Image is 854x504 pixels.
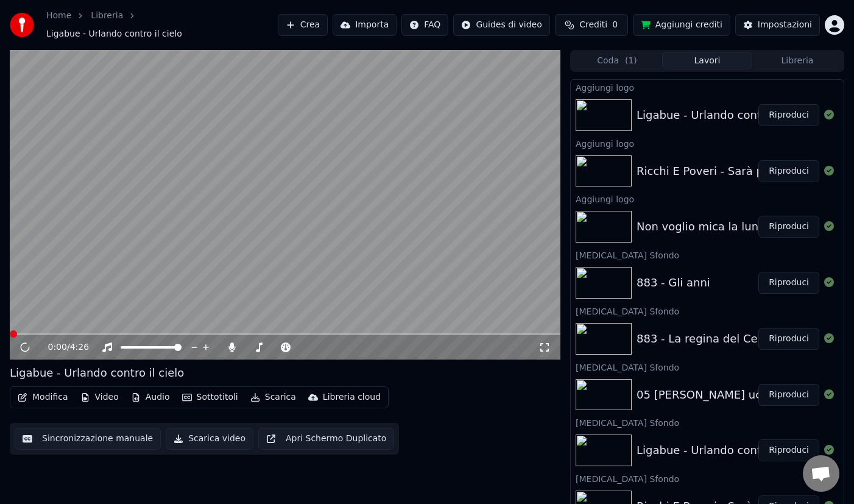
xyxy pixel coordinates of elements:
div: Aggiungi logo [571,191,844,206]
div: Ricchi E Poveri - Sarà perché ti amo [637,163,832,180]
span: 4:26 [70,341,89,353]
div: Ligabue - Urlando contro il cielo [637,107,811,124]
span: 0:00 [48,341,66,353]
button: Riproduci [758,216,819,238]
button: Coda [572,52,662,69]
button: Riproduci [758,160,819,182]
a: Libreria [91,10,123,22]
button: Crediti0 [555,14,628,36]
div: Aprire la chat [803,455,839,492]
a: Home [46,10,71,22]
button: Video [76,389,124,406]
div: [MEDICAL_DATA] Sfondo [571,360,844,374]
div: [MEDICAL_DATA] Sfondo [571,415,844,430]
button: Sincronizzazione manuale [15,428,161,450]
button: Guides di video [453,14,549,36]
button: Riproduci [758,384,819,406]
button: FAQ [401,14,448,36]
img: youka [10,13,34,37]
div: Aggiungi logo [571,136,844,151]
button: Riproduci [758,328,819,350]
button: Importa [333,14,397,36]
div: [MEDICAL_DATA] Sfondo [571,247,844,262]
div: [MEDICAL_DATA] Sfondo [571,471,844,486]
button: Impostazioni [735,14,820,36]
button: Lavori [662,52,752,69]
button: Riproduci [758,104,819,126]
nav: breadcrumb [46,10,278,40]
button: Apri Schermo Duplicato [258,428,394,450]
button: Sottotitoli [177,389,243,406]
div: / [48,341,77,353]
button: Riproduci [758,272,819,294]
button: Scarica video [166,428,253,450]
div: Non voglio mica la luna [637,218,765,235]
div: 883 - Gli anni [637,274,710,291]
div: Aggiungi logo [571,80,844,94]
button: Libreria [752,52,842,69]
button: Riproduci [758,439,819,461]
div: [MEDICAL_DATA] Sfondo [571,303,844,318]
span: Ligabue - Urlando contro il cielo [46,28,182,40]
button: Aggiungi crediti [633,14,730,36]
span: 0 [612,19,618,31]
button: Audio [126,389,175,406]
div: Libreria cloud [323,391,381,403]
span: Crediti [579,19,607,31]
button: Modifica [13,389,73,406]
span: ( 1 ) [625,55,637,67]
div: Ligabue - Urlando contro il cielo [637,442,811,459]
button: Crea [278,14,328,36]
div: Impostazioni [758,19,812,31]
div: 883 - La regina del Celebrità [637,330,793,347]
div: Ligabue - Urlando contro il cielo [10,364,184,382]
button: Scarica [245,389,301,406]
